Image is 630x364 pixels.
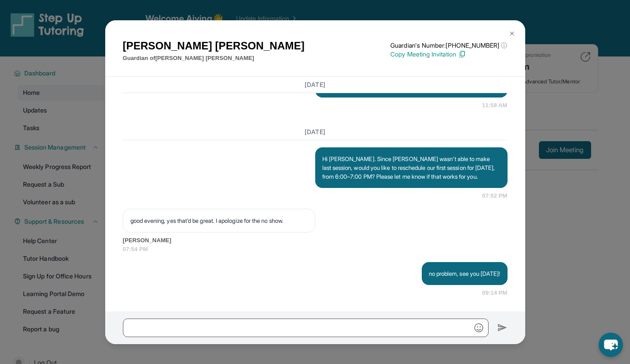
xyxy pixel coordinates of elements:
[508,30,515,37] img: Close Icon
[123,38,305,54] h1: [PERSON_NAME] [PERSON_NAME]
[123,54,305,63] p: Guardian of [PERSON_NAME] [PERSON_NAME]
[123,245,508,254] span: 07:54 PM
[390,41,507,50] p: Guardian's Number: [PHONE_NUMBER]
[390,50,507,59] p: Copy Meeting Invitation
[501,41,507,50] span: ⓘ
[458,50,466,58] img: Copy Icon
[130,216,308,225] p: good evening, yes that'd be great. I apologize for the no show.
[599,333,623,357] button: chat-button
[322,154,500,181] p: Hi [PERSON_NAME]. Since [PERSON_NAME] wasn’t able to make last session, would you like to resched...
[474,323,483,332] img: Emoji
[123,80,508,89] h3: [DATE]
[482,101,507,110] span: 11:58 AM
[482,289,508,297] span: 09:14 PM
[123,236,508,245] span: [PERSON_NAME]
[482,191,508,200] span: 07:52 PM
[429,269,500,278] p: no problem, see you [DATE]!
[123,128,508,136] h3: [DATE]
[497,323,508,333] img: Send icon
